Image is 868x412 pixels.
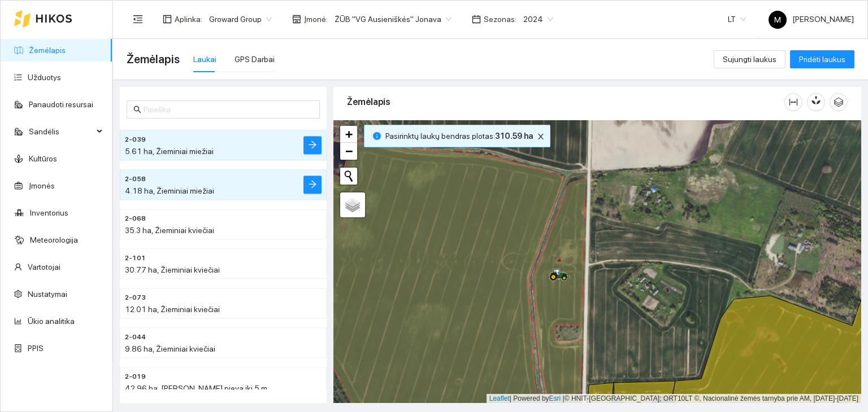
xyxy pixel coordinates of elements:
[728,11,746,28] span: LT
[340,143,357,160] a: Zoom out
[535,133,547,141] span: close
[784,93,802,111] button: column-width
[209,11,272,28] span: Groward Group
[125,372,146,383] span: 2-019
[133,106,141,113] span: search
[125,226,214,235] span: 35.3 ha, Žieminiai kviečiai
[723,53,776,65] span: Sujungti laukus
[163,15,172,24] span: layout
[308,179,317,190] span: arrow-right
[472,15,481,24] span: calendar
[30,235,78,244] a: Meteorologija
[125,174,146,185] span: 2-058
[292,15,301,24] span: shop
[127,50,180,68] span: Žemėlapis
[29,120,93,143] span: Sandėlis
[125,384,269,393] span: 42.96 ha, [PERSON_NAME] pieva iki 5 m.
[125,293,146,304] span: 2-073
[308,140,317,151] span: arrow-right
[28,73,61,82] a: Užduotys
[29,46,66,55] a: Žemėlapis
[385,130,533,142] span: Pasirinktų laukų bendras plotas :
[484,13,517,25] span: Sezonas :
[799,53,845,65] span: Pridėti laukus
[487,394,861,404] div: | Powered by © HNIT-[GEOGRAPHIC_DATA]; ORT10LT ©, Nacionalinė žemės tarnyba prie AM, [DATE]-[DATE]
[563,395,565,402] span: |
[28,262,60,271] a: Vartotojai
[373,132,381,140] span: info-circle
[125,186,214,195] span: 4.18 ha, Žieminiai miežiai
[489,395,510,402] a: Leaflet
[125,135,146,146] span: 2-039
[340,192,365,217] a: Layers
[303,136,322,154] button: arrow-right
[125,332,146,343] span: 2-044
[523,11,553,28] span: 2024
[144,103,313,116] input: Paieška
[193,53,216,65] div: Laukai
[769,15,854,24] span: [PERSON_NAME]
[125,265,220,274] span: 30.77 ha, Žieminiai kviečiai
[133,14,143,24] span: menu-fold
[549,395,561,402] a: Esri
[345,127,353,141] span: +
[345,144,353,158] span: −
[785,98,802,107] span: column-width
[29,100,93,109] a: Panaudoti resursai
[29,154,57,163] a: Kultūros
[125,214,146,225] span: 2-068
[125,344,215,353] span: 9.86 ha, Žieminiai kviečiai
[347,86,784,118] div: Žemėlapis
[125,147,214,156] span: 5.61 ha, Žieminiai miežiai
[28,317,75,326] a: Ūkio analitika
[125,305,220,314] span: 12.01 ha, Žieminiai kviečiai
[30,208,68,217] a: Inventorius
[714,50,785,68] button: Sujungti laukus
[175,13,202,25] span: Aplinka :
[790,50,854,68] button: Pridėti laukus
[495,132,533,141] b: 310.59 ha
[774,11,781,29] span: M
[28,344,44,353] a: PPIS
[127,8,149,30] button: menu-fold
[714,55,785,64] a: Sujungti laukus
[790,55,854,64] a: Pridėti laukus
[340,126,357,143] a: Zoom in
[340,168,357,185] button: Initiate a new search
[304,13,328,25] span: Įmonė :
[235,53,275,65] div: GPS Darbai
[125,253,146,264] span: 2-101
[335,11,452,28] span: ŽŪB "VG Ausieniškės" Jonava
[534,130,548,143] button: close
[28,290,67,299] a: Nustatymai
[29,181,55,190] a: Įmonės
[303,176,322,194] button: arrow-right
